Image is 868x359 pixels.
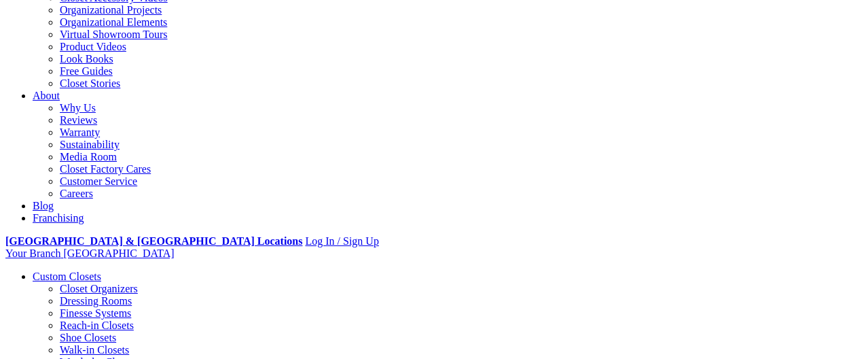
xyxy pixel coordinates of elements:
[60,151,117,163] a: Media Room
[33,200,54,211] a: Blog
[60,175,137,187] a: Customer Service
[60,188,93,199] a: Careers
[60,126,100,138] a: Warranty
[5,235,302,247] a: [GEOGRAPHIC_DATA] & [GEOGRAPHIC_DATA] Locations
[33,271,101,282] a: Custom Closets
[60,320,134,331] a: Reach-in Closets
[5,247,60,259] span: Your Branch
[60,283,138,294] a: Closet Organizers
[60,65,113,77] a: Free Guides
[60,163,151,175] a: Closet Factory Cares
[33,90,60,101] a: About
[60,332,116,343] a: Shoe Closets
[60,78,120,89] a: Closet Stories
[5,247,175,259] a: Your Branch [GEOGRAPHIC_DATA]
[60,139,120,150] a: Sustainability
[63,247,174,259] span: [GEOGRAPHIC_DATA]
[60,41,126,52] a: Product Videos
[60,307,131,319] a: Finesse Systems
[60,102,96,114] a: Why Us
[60,114,97,126] a: Reviews
[305,235,378,247] a: Log In / Sign Up
[60,16,167,28] a: Organizational Elements
[60,4,162,16] a: Organizational Projects
[60,53,113,65] a: Look Books
[60,344,129,356] a: Walk-in Closets
[60,295,132,307] a: Dressing Rooms
[60,29,168,40] a: Virtual Showroom Tours
[33,212,84,224] a: Franchising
